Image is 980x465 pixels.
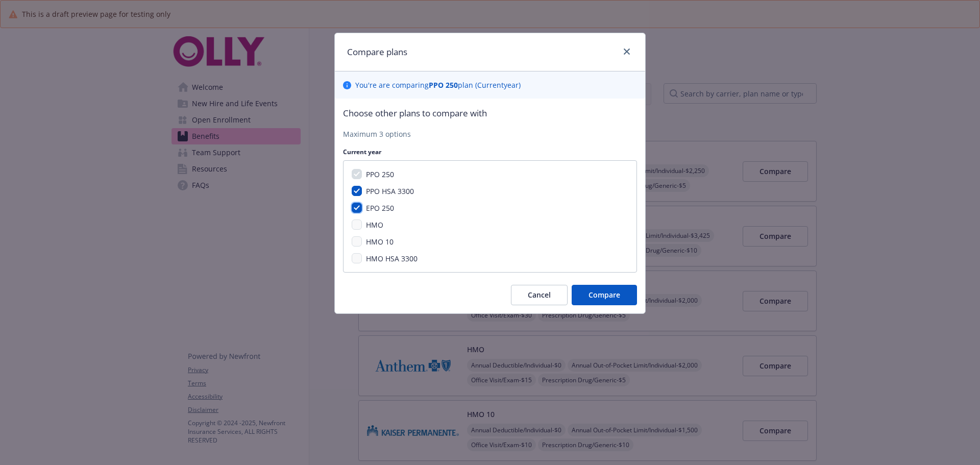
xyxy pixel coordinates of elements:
[528,290,551,300] span: Cancel
[572,285,637,305] button: Compare
[366,220,383,230] span: HMO
[429,80,458,90] b: PPO 250
[366,203,394,213] span: EPO 250
[621,45,633,58] a: close
[511,285,568,305] button: Cancel
[366,186,414,196] span: PPO HSA 3300
[355,80,521,90] p: You ' re are comparing plan ( Current year)
[343,148,637,156] p: Current year
[343,129,637,139] p: Maximum 3 options
[347,45,407,59] h1: Compare plans
[366,169,394,179] span: PPO 250
[366,254,418,263] span: HMO HSA 3300
[343,107,637,120] p: Choose other plans to compare with
[366,237,394,247] span: HMO 10
[589,290,620,300] span: Compare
